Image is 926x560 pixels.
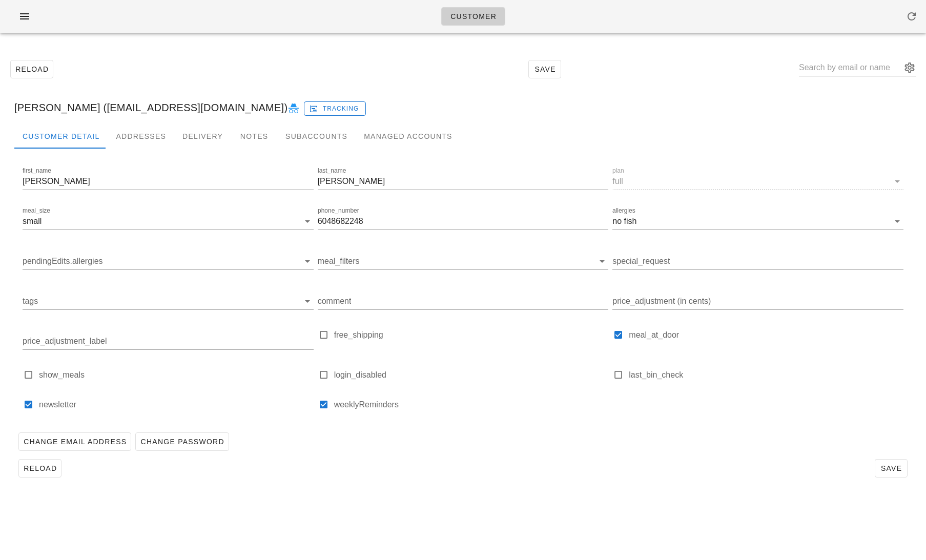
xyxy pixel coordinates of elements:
button: Save [528,60,561,78]
label: allergies [612,207,635,215]
button: Reload [18,459,61,478]
div: pendingEdits.allergies [23,253,314,269]
div: planfull [612,173,903,190]
div: allergiesno fish [612,213,903,230]
span: Change Email Address [23,438,127,446]
label: last_name [318,167,346,175]
a: Customer [441,7,505,26]
span: Customer [450,12,497,20]
label: weeklyReminders [334,400,609,410]
button: Reload [10,60,53,78]
label: free_shipping [334,330,609,340]
label: newsletter [39,400,314,410]
div: no fish [612,217,636,226]
input: Search by email or name [799,59,901,76]
div: Managed Accounts [356,124,460,149]
div: Addresses [108,124,174,149]
label: phone_number [318,207,359,215]
button: Change Email Address [18,432,131,451]
span: Change Password [140,438,224,446]
label: first_name [23,167,51,175]
label: login_disabled [334,370,609,380]
button: appended action [903,61,916,74]
div: Notes [231,124,277,149]
label: show_meals [39,370,314,380]
span: Reload [23,464,57,472]
label: meal_at_door [629,330,903,340]
label: plan [612,167,624,175]
div: Customer Detail [14,124,108,149]
span: Reload [15,65,49,73]
div: Delivery [174,124,231,149]
div: small [23,217,42,226]
label: meal_size [23,207,50,215]
div: meal_sizesmall [23,213,314,230]
span: Tracking [311,104,359,113]
button: Save [875,459,908,478]
a: Tracking [304,99,366,116]
span: Save [533,65,557,73]
button: Tracking [304,101,366,116]
div: tags [23,293,314,309]
div: Subaccounts [277,124,356,149]
label: last_bin_check [629,370,903,380]
div: meal_filters [318,253,609,269]
div: [PERSON_NAME] ([EMAIL_ADDRESS][DOMAIN_NAME]) [6,91,920,124]
span: Save [879,464,903,472]
button: Change Password [135,432,229,451]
